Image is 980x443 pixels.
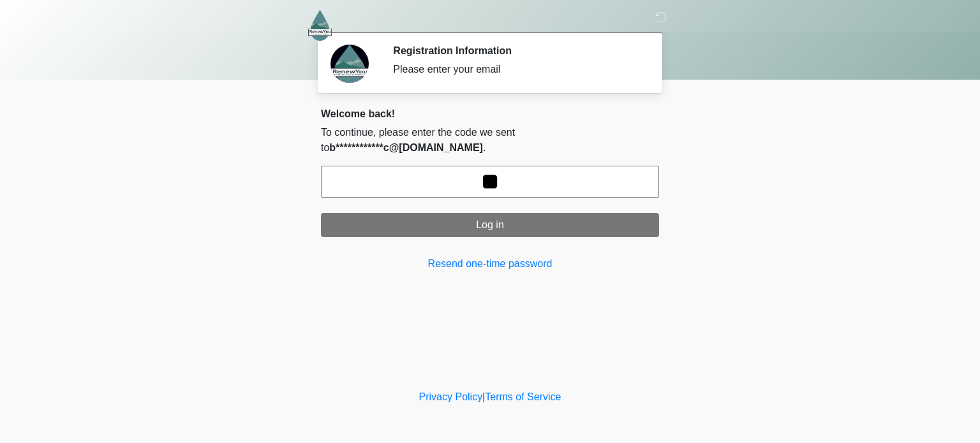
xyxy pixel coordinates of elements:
a: | [482,391,485,402]
a: Privacy Policy [419,391,483,402]
img: Agent Avatar [330,45,369,83]
img: RenewYou IV Hydration and Wellness Logo [308,10,332,41]
button: Log in [321,213,659,237]
a: Resend one-time password [321,256,659,272]
a: Terms of Service [485,391,561,402]
h2: Registration Information [393,45,640,57]
p: To continue, please enter the code we sent to . [321,125,659,156]
h2: Welcome back! [321,108,659,120]
div: Please enter your email [393,62,640,77]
